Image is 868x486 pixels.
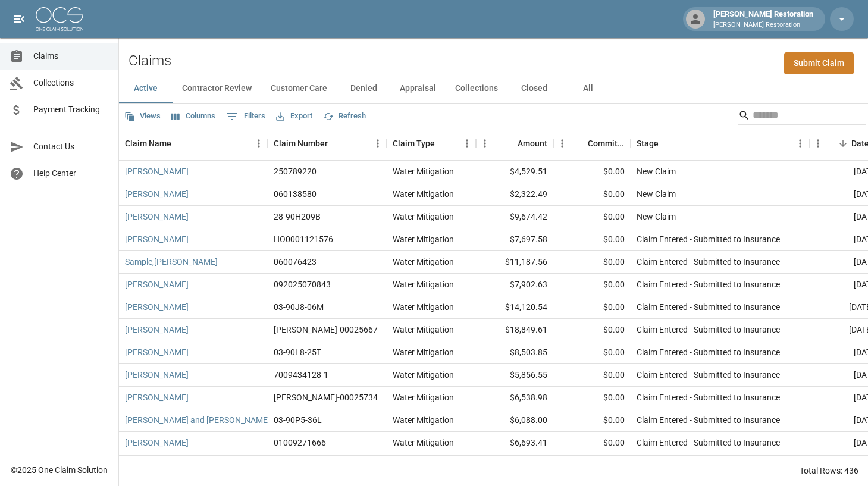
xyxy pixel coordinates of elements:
[129,52,171,70] h2: Claims
[274,346,321,358] div: 03-90L8-25T
[125,165,189,177] a: [PERSON_NAME]
[435,135,452,152] button: Sort
[476,127,553,160] div: Amount
[125,127,171,160] div: Claim Name
[637,369,780,381] div: Claim Entered - Submitted to Insurance
[273,107,315,126] button: Export
[274,324,378,336] div: PRAH-00025667
[125,346,189,358] a: [PERSON_NAME]
[637,391,780,403] div: Claim Entered - Submitted to Insurance
[274,369,328,381] div: 7009434128-1
[446,74,507,103] button: Collections
[268,127,387,160] div: Claim Number
[476,183,553,206] div: $2,322.49
[476,364,553,387] div: $5,856.55
[393,346,454,358] div: Water Mitigation
[476,134,494,152] button: Menu
[835,135,851,152] button: Sort
[387,127,476,160] div: Claim Type
[553,454,631,477] div: $0.00
[173,74,261,103] button: Contractor Review
[637,324,780,336] div: Claim Entered - Submitted to Insurance
[476,251,553,274] div: $11,187.56
[637,414,780,426] div: Claim Entered - Submitted to Insurance
[571,135,588,152] button: Sort
[121,107,164,126] button: Views
[393,324,454,336] div: Water Mitigation
[119,127,268,160] div: Claim Name
[738,106,866,127] div: Search
[125,256,218,268] a: Sample,[PERSON_NAME]
[476,409,553,432] div: $6,088.00
[250,134,268,152] button: Menu
[337,74,390,103] button: Denied
[476,228,553,251] div: $7,697.58
[800,465,858,476] div: Total Rows: 436
[659,135,675,152] button: Sort
[393,211,454,222] div: Water Mitigation
[476,206,553,228] div: $9,674.42
[125,414,270,426] a: [PERSON_NAME] and [PERSON_NAME]
[458,134,476,152] button: Menu
[320,107,369,126] button: Refresh
[791,134,809,152] button: Menu
[274,127,328,160] div: Claim Number
[637,256,780,268] div: Claim Entered - Submitted to Insurance
[125,233,189,245] a: [PERSON_NAME]
[637,233,780,245] div: Claim Entered - Submitted to Insurance
[168,107,218,126] button: Select columns
[274,211,321,222] div: 28-90H209B
[553,387,631,409] div: $0.00
[553,134,571,152] button: Menu
[393,301,454,313] div: Water Mitigation
[328,135,344,152] button: Sort
[553,364,631,387] div: $0.00
[507,74,561,103] button: Closed
[588,127,625,160] div: Committed Amount
[390,74,446,103] button: Appraisal
[274,414,322,426] div: 03-90P5-36L
[393,127,435,160] div: Claim Type
[393,391,454,403] div: Water Mitigation
[274,188,317,200] div: 060138580
[393,278,454,290] div: Water Mitigation
[393,188,454,200] div: Water Mitigation
[125,301,189,313] a: [PERSON_NAME]
[553,127,631,160] div: Committed Amount
[553,341,631,364] div: $0.00
[274,165,317,177] div: 250789220
[125,369,189,381] a: [PERSON_NAME]
[637,437,780,449] div: Claim Entered - Submitted to Insurance
[809,134,827,152] button: Menu
[518,127,547,160] div: Amount
[637,301,780,313] div: Claim Entered - Submitted to Insurance
[553,274,631,296] div: $0.00
[7,7,31,31] button: open drawer
[476,454,553,477] div: $10,031.75
[393,414,454,426] div: Water Mitigation
[476,296,553,319] div: $14,120.54
[713,20,813,30] p: [PERSON_NAME] Restoration
[553,161,631,183] div: $0.00
[274,278,331,290] div: 092025070843
[553,432,631,454] div: $0.00
[709,8,818,30] div: [PERSON_NAME] Restoration
[476,341,553,364] div: $8,503.85
[561,74,615,103] button: All
[125,278,189,290] a: [PERSON_NAME]
[119,74,868,103] div: dynamic tabs
[553,183,631,206] div: $0.00
[553,228,631,251] div: $0.00
[274,233,333,245] div: HO0001121576
[637,165,676,177] div: New Claim
[553,409,631,432] div: $0.00
[119,74,173,103] button: Active
[476,432,553,454] div: $6,693.41
[637,211,676,222] div: New Claim
[637,346,780,358] div: Claim Entered - Submitted to Insurance
[274,256,317,268] div: 060076423
[393,369,454,381] div: Water Mitigation
[33,140,109,153] span: Contact Us
[33,50,109,62] span: Claims
[33,77,109,89] span: Collections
